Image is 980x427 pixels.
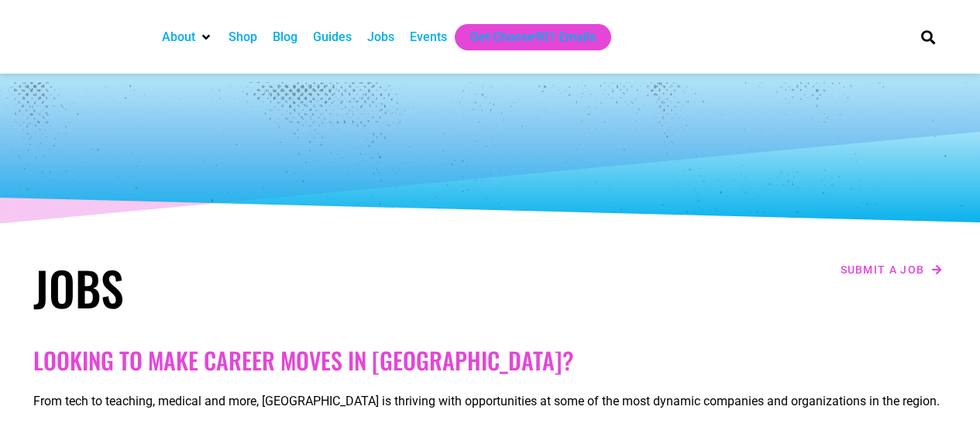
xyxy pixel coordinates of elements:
[836,260,947,280] a: Submit a job
[410,28,447,46] a: Events
[229,28,257,46] a: Shop
[367,28,394,46] a: Jobs
[313,28,352,46] a: Guides
[33,260,483,315] h1: Jobs
[915,24,940,50] div: Search
[33,392,947,411] p: From tech to teaching, medical and more, [GEOGRAPHIC_DATA] is thriving with opportunities at some...
[154,24,895,50] nav: Main nav
[162,28,195,46] a: About
[273,28,297,46] a: Blog
[154,24,221,50] div: About
[841,264,925,275] span: Submit a job
[470,28,596,46] a: Get Choose901 Emails
[33,346,947,374] h2: Looking to make career moves in [GEOGRAPHIC_DATA]?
